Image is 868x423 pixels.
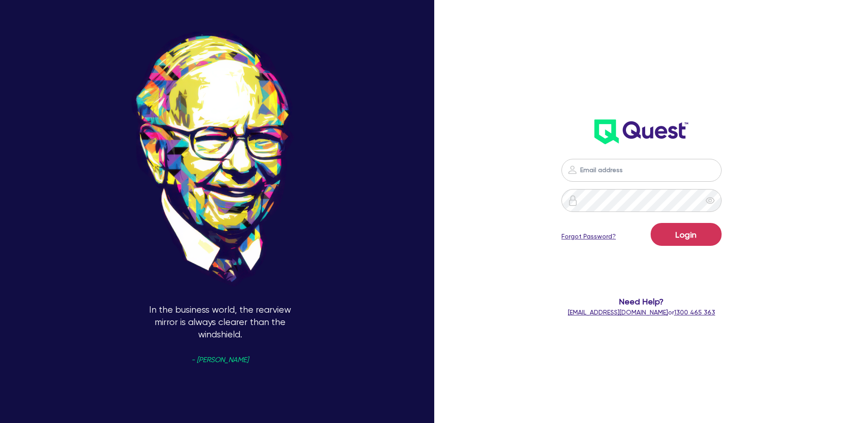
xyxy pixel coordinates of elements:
img: icon-password [567,195,578,206]
span: Need Help? [525,295,758,308]
a: [EMAIL_ADDRESS][DOMAIN_NAME] [568,309,668,316]
img: icon-password [567,164,578,175]
span: - [PERSON_NAME] [191,357,248,363]
span: or [568,309,715,316]
button: Login [651,223,722,246]
tcxspan: Call 1300 465 363 via 3CX [674,309,715,316]
span: eye [706,196,715,205]
input: Email address [561,159,722,182]
a: Forgot Password? [561,232,616,241]
img: wH2k97JdezQIQAAAABJRU5ErkJggg== [594,119,688,144]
